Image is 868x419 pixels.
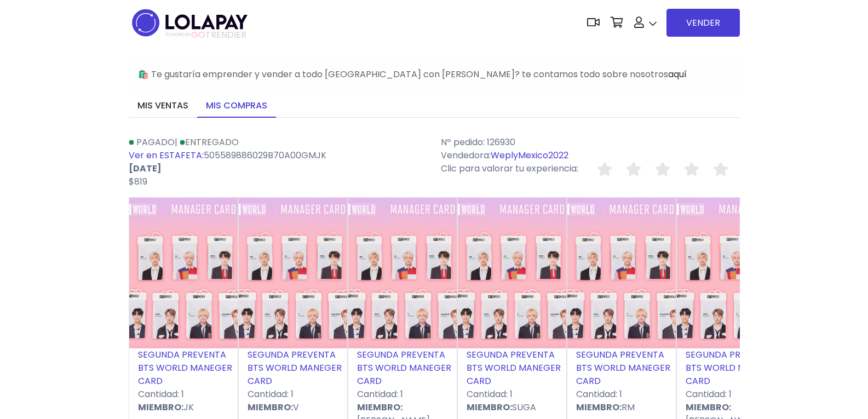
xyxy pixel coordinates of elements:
[138,348,232,387] a: SEGUNDA PREVENTA BTS WORLD MANEGER CARD
[248,348,342,387] a: SEGUNDA PREVENTA BTS WORLD MANEGER CARD
[348,388,457,401] p: Cantidad: 1
[138,68,687,81] span: 🛍️ Te gustaría emprender y vender a todo [GEOGRAPHIC_DATA] con [PERSON_NAME]? te contamos todo so...
[129,198,238,348] img: small_1686545527479.png
[166,30,246,40] span: TRENDIER
[677,388,785,401] p: Cantidad: 1
[567,388,676,401] p: Cantidad: 1
[458,388,566,401] p: Cantidad: 1
[122,136,434,188] div: | 505589886029B70A00GMJK
[239,198,347,348] img: small_1686545527479.png
[441,149,740,162] p: Vendedora:
[441,162,578,175] span: Clic para valorar tu experiencia:
[666,9,740,37] a: VENDER
[576,401,622,414] strong: MIEMBRO:
[467,348,561,387] a: SEGUNDA PREVENTA BTS WORLD MANEGER CARD
[576,348,670,387] a: SEGUNDA PREVENTA BTS WORLD MANEGER CARD
[467,401,512,414] strong: MIEMBRO:
[129,388,238,401] p: Cantidad: 1
[129,175,147,188] span: $819
[357,401,403,414] strong: MIEMBRO:
[166,32,191,38] span: POWERED BY
[180,136,239,148] a: Entregado
[567,198,676,348] img: small_1686545527479.png
[129,162,428,175] p: [DATE]
[677,198,785,348] img: small_1686545527479.png
[668,68,687,81] a: aquí
[248,401,293,414] strong: MIEMBRO:
[129,401,238,414] p: JK
[136,136,175,148] span: Pagado
[138,401,183,414] strong: MIEMBRO:
[129,95,197,118] a: Mis ventas
[197,95,276,118] a: Mis compras
[239,401,347,414] p: V
[458,198,566,348] img: small_1686545527479.png
[129,149,204,162] a: Ver en ESTAFETA:
[348,198,457,348] img: small_1686545527479.png
[458,401,566,414] p: SUGA
[129,5,251,40] img: logo
[357,348,451,387] a: SEGUNDA PREVENTA BTS WORLD MANEGER CARD
[239,388,347,401] p: Cantidad: 1
[191,28,205,41] span: GO
[686,401,731,414] strong: MIEMBRO:
[567,401,676,414] p: RM
[441,136,740,149] p: Nº pedido: 126930
[686,348,780,387] a: SEGUNDA PREVENTA BTS WORLD MANEGER CARD
[491,149,568,162] a: WeplyMexico2022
